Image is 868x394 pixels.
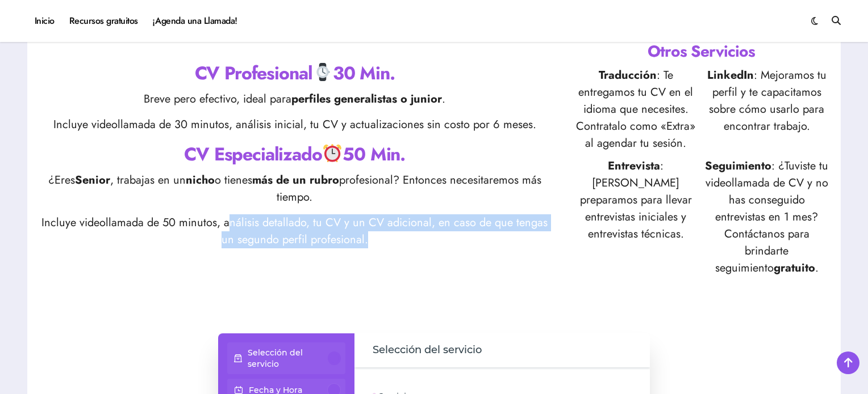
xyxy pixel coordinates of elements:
span: Selección del servicio [373,342,482,358]
a: ¡Agenda una Llamada! [145,6,245,36]
img: ⏰ [323,144,341,162]
strong: LinkedIn [707,67,754,83]
h3: Otros Servicios [573,40,829,62]
h2: CV Profesional 30 Min. [39,61,550,86]
strong: Senior [75,172,110,188]
p: Incluye videollamada de 30 minutos, análisis inicial, tu CV y actualizaciones sin costo por 6 meses. [39,116,550,133]
strong: Entrevista [608,158,660,174]
p: : [PERSON_NAME] preparamos para llevar entrevistas iniciales y entrevistas técnicas. [573,158,698,277]
p: Incluye videollamada de 50 minutos, análisis detallado, tu CV y un CV adicional, en caso de que t... [39,214,550,248]
p: : Mejoramos tu perfil y te capacitamos sobre cómo usarlo para encontrar trabajo. [704,67,829,152]
strong: nicho [186,172,215,188]
p: : Te entregamos tu CV en el idioma que necesites. Contratalo como «Extra» al agendar tu sesión. [573,67,698,152]
strong: más de un rubro [252,172,339,188]
strong: perfiles generalistas o junior [291,91,442,107]
a: Recursos gratuitos [62,6,145,36]
p: Selección del servicio [248,347,328,370]
strong: Traducción [599,67,657,83]
h2: CV Especializado 50 Min. [39,142,550,167]
a: Inicio [27,6,62,36]
strong: gratuito [774,260,815,276]
p: Breve pero efectivo, ideal para . [39,91,550,108]
p: ¿Eres , trabajas en un o tienes profesional? Entonces necesitaremos más tiempo. [39,172,550,206]
strong: Seguimiento [705,158,771,174]
p: : ¿Tuviste tu videollamada de CV y no has conseguido entrevistas en 1 mes? Contáctanos para brind... [704,158,829,277]
img: ⌚ [314,63,332,81]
